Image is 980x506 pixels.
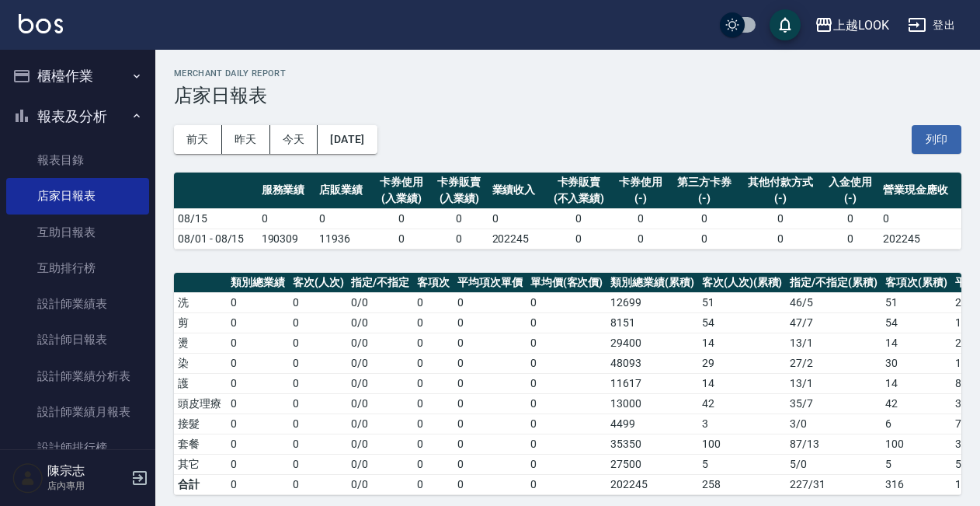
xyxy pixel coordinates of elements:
[347,373,413,393] td: 0 / 0
[881,393,951,414] td: 42
[822,208,879,229] td: 0
[373,229,430,249] td: 0
[6,358,149,394] a: 設計師業績分析表
[347,273,413,293] th: 指定/不指定
[454,333,526,353] td: 0
[454,414,526,434] td: 0
[881,333,951,353] td: 14
[786,454,881,474] td: 5 / 0
[698,333,787,353] td: 14
[488,229,546,249] td: 202245
[227,474,289,494] td: 0
[174,312,227,333] td: 剪
[174,68,961,79] h2: Merchant Daily Report
[227,312,289,333] td: 0
[881,273,951,293] th: 客項次(累積)
[318,125,377,154] button: [DATE]
[19,14,63,33] img: Logo
[454,393,526,414] td: 0
[833,16,889,35] div: 上越LOOK
[454,273,526,293] th: 平均項次單價
[174,454,227,474] td: 其它
[347,333,413,353] td: 0 / 0
[6,250,149,286] a: 互助排行榜
[786,434,881,454] td: 87 / 13
[174,373,227,393] td: 護
[526,474,607,494] td: 0
[526,434,607,454] td: 0
[6,178,149,214] a: 店家日報表
[698,373,787,393] td: 14
[434,190,484,207] div: (入業績)
[786,393,881,414] td: 35 / 7
[12,462,43,494] img: Person
[612,229,669,249] td: 0
[227,454,289,474] td: 0
[770,9,801,40] button: save
[739,208,822,229] td: 0
[698,434,787,454] td: 100
[222,125,270,154] button: 昨天
[174,85,961,106] h3: 店家日報表
[289,312,348,333] td: 0
[174,292,227,312] td: 洗
[669,208,739,229] td: 0
[454,474,526,494] td: 0
[606,454,698,474] td: 27500
[488,208,546,229] td: 0
[413,414,454,434] td: 0
[347,353,413,373] td: 0 / 0
[606,434,698,454] td: 35350
[227,414,289,434] td: 0
[430,208,488,229] td: 0
[606,312,698,333] td: 8151
[606,273,698,293] th: 類別總業績(累積)
[413,393,454,414] td: 0
[526,353,607,373] td: 0
[526,373,607,393] td: 0
[347,393,413,414] td: 0 / 0
[606,393,698,414] td: 13000
[174,333,227,353] td: 燙
[454,454,526,474] td: 0
[526,393,607,414] td: 0
[6,96,149,137] button: 報表及分析
[550,174,608,190] div: 卡券販賣
[289,434,348,454] td: 0
[289,474,348,494] td: 0
[174,414,227,434] td: 接髮
[347,414,413,434] td: 0 / 0
[174,229,258,249] td: 08/01 - 08/15
[526,273,607,293] th: 單均價(客次價)
[698,312,787,333] td: 54
[743,174,818,190] div: 其他付款方式
[879,229,961,249] td: 202245
[739,229,822,249] td: 0
[825,174,875,190] div: 入金使用
[786,373,881,393] td: 13 / 1
[174,173,961,250] table: a dense table
[174,125,222,154] button: 前天
[315,208,373,229] td: 0
[289,333,348,353] td: 0
[786,312,881,333] td: 47 / 7
[616,190,665,207] div: (-)
[698,474,787,494] td: 258
[743,190,818,207] div: (-)
[413,474,454,494] td: 0
[227,434,289,454] td: 0
[526,292,607,312] td: 0
[258,229,315,249] td: 190309
[698,454,787,474] td: 5
[879,173,961,209] th: 營業現金應收
[377,190,426,207] div: (入業績)
[413,292,454,312] td: 0
[289,292,348,312] td: 0
[227,373,289,393] td: 0
[881,312,951,333] td: 54
[881,414,951,434] td: 6
[289,454,348,474] td: 0
[786,414,881,434] td: 3 / 0
[6,286,149,322] a: 設計師業績表
[289,373,348,393] td: 0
